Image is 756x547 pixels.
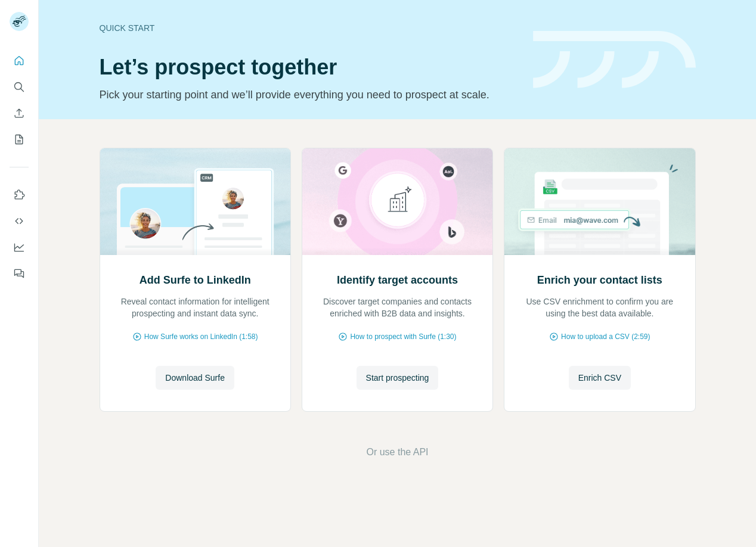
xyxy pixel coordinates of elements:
[561,331,650,342] span: How to upload a CSV (2:59)
[357,366,439,390] button: Start prospecting
[10,210,29,232] button: Use Surfe API
[569,366,631,390] button: Enrich CSV
[537,272,662,288] h2: Enrich your contact lists
[10,184,29,206] button: Use Surfe on LinkedIn
[337,272,458,288] h2: Identify target accounts
[100,22,519,34] div: Quick start
[350,331,456,342] span: How to prospect with Surfe (1:30)
[314,296,481,319] p: Discover target companies and contacts enriched with B2B data and insights.
[165,372,225,384] span: Download Surfe
[10,263,29,284] button: Feedback
[144,331,258,342] span: How Surfe works on LinkedIn (1:58)
[100,86,519,103] p: Pick your starting point and we’ll provide everything you need to prospect at scale.
[10,237,29,258] button: Dashboard
[112,296,278,319] p: Reveal contact information for intelligent prospecting and instant data sync.
[504,148,695,255] img: Enrich your contact lists
[10,76,29,98] button: Search
[140,272,251,288] h2: Add Surfe to LinkedIn
[366,445,428,459] button: Or use the API
[10,102,29,124] button: Enrich CSV
[516,296,683,319] p: Use CSV enrichment to confirm you are using the best data available.
[533,31,696,89] img: banner
[156,366,234,390] button: Download Surfe
[366,372,429,384] span: Start prospecting
[100,148,291,255] img: Add Surfe to LinkedIn
[10,50,29,72] button: Quick start
[302,148,493,255] img: Identify target accounts
[578,372,621,384] span: Enrich CSV
[10,129,29,150] button: My lists
[100,55,519,79] h1: Let’s prospect together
